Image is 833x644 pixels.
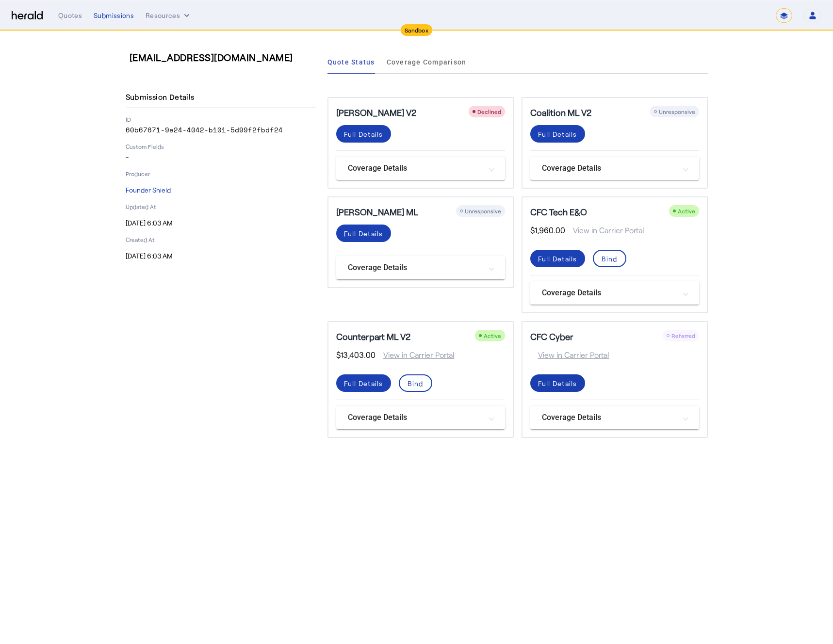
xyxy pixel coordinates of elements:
[376,349,455,361] span: View in Carrier Portal
[126,143,316,150] p: Custom Fields
[327,59,375,65] span: Quote Status
[602,254,618,264] div: Bind
[126,115,316,123] p: ID
[538,254,577,264] div: Full Details
[530,106,591,119] h5: Coalition ML V2
[344,129,383,139] div: Full Details
[530,406,699,429] mat-expansion-panel-header: Coverage Details
[336,406,505,429] mat-expansion-panel-header: Coverage Details
[146,11,192,20] button: Resources dropdown menu
[542,412,676,423] mat-panel-title: Coverage Details
[126,236,316,243] p: Created At
[530,349,609,361] span: View in Carrier Portal
[530,250,585,267] button: Full Details
[530,374,585,392] button: Full Details
[344,228,383,239] div: Full Details
[530,205,587,219] h5: CFC Tech E&O
[126,170,316,177] p: Producer
[126,91,198,103] h4: Submission Details
[348,412,482,423] mat-panel-title: Coverage Details
[348,262,482,274] mat-panel-title: Coverage Details
[126,203,316,210] p: Updated At
[542,162,676,174] mat-panel-title: Coverage Details
[336,225,391,242] button: Full Details
[58,11,82,20] div: Quotes
[530,330,573,343] h5: CFC Cyber
[336,157,505,180] mat-expansion-panel-header: Coverage Details
[336,330,410,343] h5: Counterpart ML V2
[336,125,391,143] button: Full Details
[465,208,501,214] span: Unresponsive
[484,332,501,339] span: Active
[387,59,467,65] span: Coverage Comparison
[336,106,416,119] h5: [PERSON_NAME] V2
[408,378,424,388] div: Bind
[94,11,134,20] div: Submissions
[538,129,577,139] div: Full Details
[336,349,376,361] span: $13,403.00
[130,50,320,64] h3: [EMAIL_ADDRESS][DOMAIN_NAME]
[327,50,375,74] a: Quote Status
[336,205,418,219] h5: [PERSON_NAME] ML
[336,374,391,392] button: Full Details
[538,378,577,388] div: Full Details
[399,374,432,392] button: Bind
[530,225,565,236] span: $1,960.00
[530,125,585,143] button: Full Details
[530,157,699,180] mat-expansion-panel-header: Coverage Details
[401,24,432,36] div: Sandbox
[659,108,695,115] span: Unresponsive
[12,11,43,20] img: Herald Logo
[671,332,695,339] span: Referred
[593,250,626,267] button: Bind
[542,287,676,299] mat-panel-title: Coverage Details
[126,152,316,162] p: -
[126,185,316,195] p: Founder Shield
[348,162,482,174] mat-panel-title: Coverage Details
[678,208,695,214] span: Active
[126,125,316,135] p: 60b67671-9e24-4042-b101-5d99f2fbdf24
[387,50,467,74] a: Coverage Comparison
[565,225,644,236] span: View in Carrier Portal
[336,256,505,279] mat-expansion-panel-header: Coverage Details
[344,378,383,388] div: Full Details
[530,281,699,305] mat-expansion-panel-header: Coverage Details
[126,251,316,261] p: [DATE] 6:03 AM
[126,218,316,228] p: [DATE] 6:03 AM
[477,108,501,115] span: Declined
